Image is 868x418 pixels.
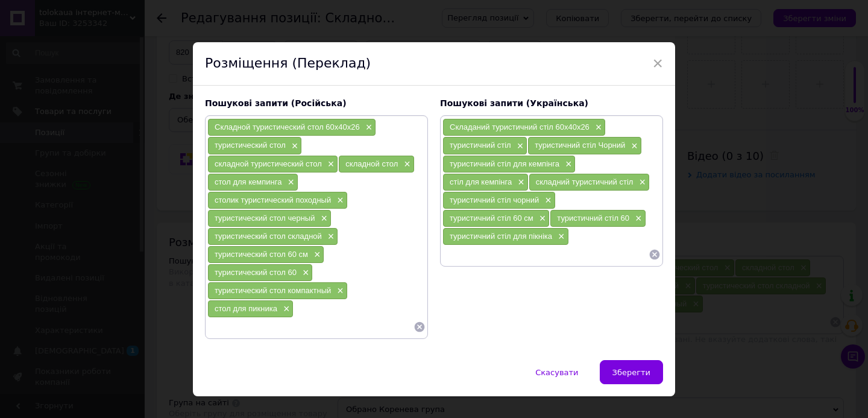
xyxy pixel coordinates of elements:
span: туристический стол черный [215,214,315,223]
span: × [311,250,321,260]
span: туристичний стіл 60 [557,214,629,223]
span: × [334,286,344,296]
span: × [285,177,294,188]
span: туристичний стіл чорний [450,195,539,204]
span: × [401,159,410,169]
span: складний туристичний стіл [536,177,634,186]
span: × [334,195,344,206]
span: туристический стол складной [215,232,322,241]
button: Зберегти [600,360,663,384]
span: × [628,141,638,151]
span: туристический стол [215,141,286,150]
span: × [325,159,335,169]
span: туристичний стіл [450,141,511,150]
span: × [363,122,373,133]
span: Складаний туристичний стіл 60x40x26 [450,122,590,131]
div: Розміщення (Переклад) [193,42,675,86]
span: Скасувати [535,368,578,377]
span: стол для пикника [215,304,277,313]
span: стіл для кемпінга [450,177,512,186]
span: туристичний стіл для пікніка [450,232,552,241]
span: × [555,232,565,242]
span: складной туристический стол [215,159,322,168]
span: стол для кемпинга [215,177,281,186]
span: × [593,122,602,133]
button: Скасувати [523,360,591,384]
span: × [632,214,642,224]
span: × [325,232,335,242]
span: Пошукові запити (Російська) [205,98,347,108]
span: × [318,214,327,224]
span: туристический стол 60 см [215,250,308,259]
span: × [280,304,290,314]
span: × [542,195,552,206]
span: × [514,141,524,151]
span: складной стол [345,159,398,168]
span: × [536,214,546,224]
span: туристический стол 60 [215,268,297,277]
span: туристический стол компактный [215,286,331,295]
span: туристичний стіл для кемпінга [450,159,559,168]
span: столик туристический походный [215,195,331,204]
span: × [300,268,309,278]
span: Складной туристический стол 60x40x26 [215,122,360,131]
span: туристичний стіл 60 см [450,214,533,223]
span: × [515,177,524,188]
span: × [636,177,646,188]
span: × [562,159,572,169]
span: × [289,141,298,151]
span: туристичний стіл Чорний [535,141,625,150]
span: × [652,53,663,74]
span: Пошукові запити (Українська) [440,98,588,108]
span: Зберегти [612,368,650,377]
